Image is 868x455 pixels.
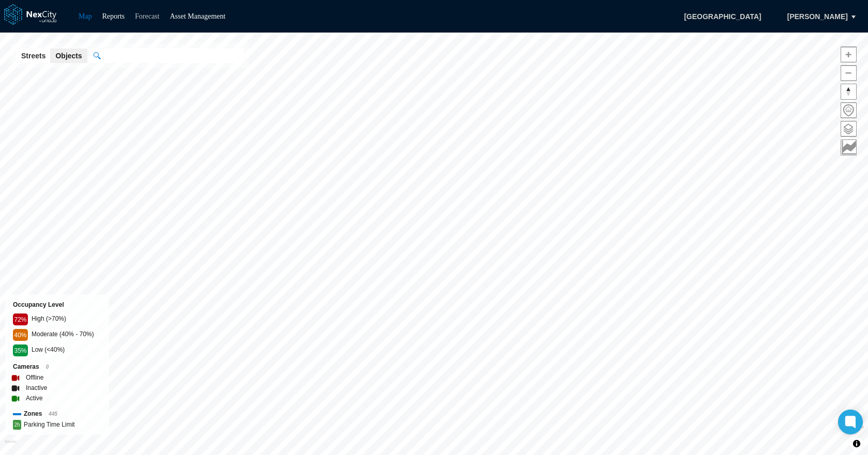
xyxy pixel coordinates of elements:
[850,437,863,450] button: Toggle attribution
[50,49,87,63] button: Objects
[13,329,28,341] div: 40%
[841,46,857,62] button: Zoom in
[841,65,857,81] button: Zoom out
[102,12,125,20] a: Reports
[13,420,21,430] span: 2h
[32,344,101,356] div: Low (<40%)
[55,51,82,61] span: Objects
[21,51,45,61] span: Streets
[841,84,856,99] span: Reset bearing to north
[26,383,47,393] label: Inactive
[26,393,43,403] label: Active
[46,364,49,370] span: 0
[13,313,28,325] div: 72%
[16,49,51,63] button: Streets
[32,329,101,341] div: Moderate (40% - 70%)
[170,12,226,20] a: Asset Management
[841,139,857,155] button: Key metrics
[49,411,57,417] span: 445
[24,419,75,430] label: Parking Time Limit
[841,102,857,118] button: Home
[841,84,857,100] button: Reset bearing to north
[13,409,101,419] div: Zones
[13,300,101,310] div: Occupancy Level
[79,12,92,20] a: Map
[841,121,857,137] button: Layers management
[32,313,101,325] div: High (>70%)
[26,372,43,383] label: Offline
[841,47,856,62] span: Zoom in
[841,66,856,81] span: Zoom out
[787,11,848,22] span: [PERSON_NAME]
[135,12,159,20] a: Forecast
[13,362,101,372] div: Cameras
[5,440,17,452] a: Mapbox homepage
[673,8,772,25] span: [GEOGRAPHIC_DATA]
[854,438,860,449] span: Toggle attribution
[777,8,859,25] button: [PERSON_NAME]
[13,344,28,356] div: 35%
